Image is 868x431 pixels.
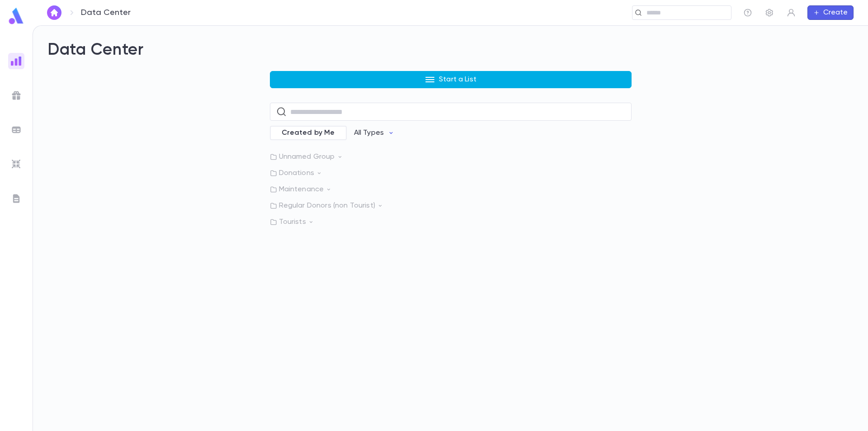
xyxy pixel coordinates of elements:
img: imports_grey.530a8a0e642e233f2baf0ef88e8c9fcb.svg [11,159,22,170]
button: Create [807,5,854,20]
button: All Types [347,124,402,142]
p: Tourists [270,218,632,227]
button: Start a List [270,71,632,88]
p: Unnamed Group [270,152,632,161]
p: Donations [270,169,632,178]
img: letters_grey.7941b92b52307dd3b8a917253454ce1c.svg [11,193,22,204]
img: logo [7,7,25,25]
p: Regular Donors (non Tourist) [270,201,632,210]
span: Created by Me [276,128,340,137]
img: campaigns_grey.99e729a5f7ee94e3726e6486bddda8f1.svg [11,90,22,101]
p: All Types [354,128,384,137]
p: Maintenance [270,185,632,194]
img: reports_gradient.dbe2566a39951672bc459a78b45e2f92.svg [11,56,22,66]
div: Created by Me [270,126,347,140]
img: home_white.a664292cf8c1dea59945f0da9f25487c.svg [49,9,60,16]
p: Start a List [439,75,476,84]
img: batches_grey.339ca447c9d9533ef1741baa751efc33.svg [11,124,22,135]
h2: Data Center [47,40,854,60]
p: Data Center [81,8,131,18]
